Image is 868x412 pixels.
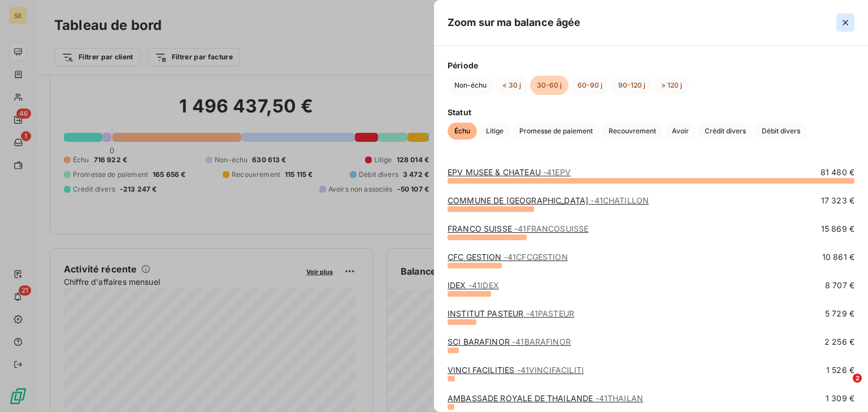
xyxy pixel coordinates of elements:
iframe: Intercom live chat [830,374,857,401]
button: 30-60 j [530,76,568,95]
span: 2 256 € [824,336,854,348]
span: 5 729 € [825,308,854,319]
button: Crédit divers [698,123,753,140]
span: 10 861 € [822,251,854,263]
span: - 41BARAFINOR [512,337,571,346]
span: - 41EPV [543,167,571,177]
button: Litige [479,123,510,140]
h5: Zoom sur ma balance âgée [448,15,581,31]
span: 1 526 € [826,365,854,376]
a: VINCI FACILITIES [448,365,584,375]
a: IDEX [448,280,499,290]
span: - 41FRANCOSUISSE [514,224,588,233]
a: AMBASSADE ROYALE DE THAILANDE [448,393,643,403]
span: 8 707 € [825,280,854,291]
span: 17 323 € [821,195,854,206]
span: 15 869 € [821,223,854,235]
span: - 41CHATILLON [591,196,649,205]
a: FRANCO SUISSE [448,224,588,233]
a: INSTITUT PASTEUR [448,309,574,318]
span: 2 [853,374,862,383]
button: 90-120 j [611,76,652,95]
button: < 30 j [496,76,528,95]
button: Débit divers [755,123,807,140]
button: 60-90 j [571,76,609,95]
span: - 41VINCIFACILITI [517,365,584,375]
span: - 41THAILAN [596,393,644,403]
button: Avoir [665,123,696,140]
span: Statut [448,106,854,118]
span: 81 480 € [821,167,854,178]
a: CFC GESTION [448,252,568,262]
a: COMMUNE DE [GEOGRAPHIC_DATA] [448,196,649,205]
span: - 41PASTEUR [526,309,575,318]
button: Non-échu [448,76,493,95]
a: SCI BARAFINOR [448,337,571,346]
a: EPV MUSEE & CHATEAU [448,167,571,177]
span: - 41CFCGESTION [504,252,568,262]
button: > 120 j [654,76,689,95]
button: Échu [448,123,477,140]
span: 1 309 € [826,393,854,404]
span: - 41IDEX [468,280,499,290]
span: Période [448,59,854,71]
button: Promesse de paiement [513,123,600,140]
button: Recouvrement [602,123,663,140]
